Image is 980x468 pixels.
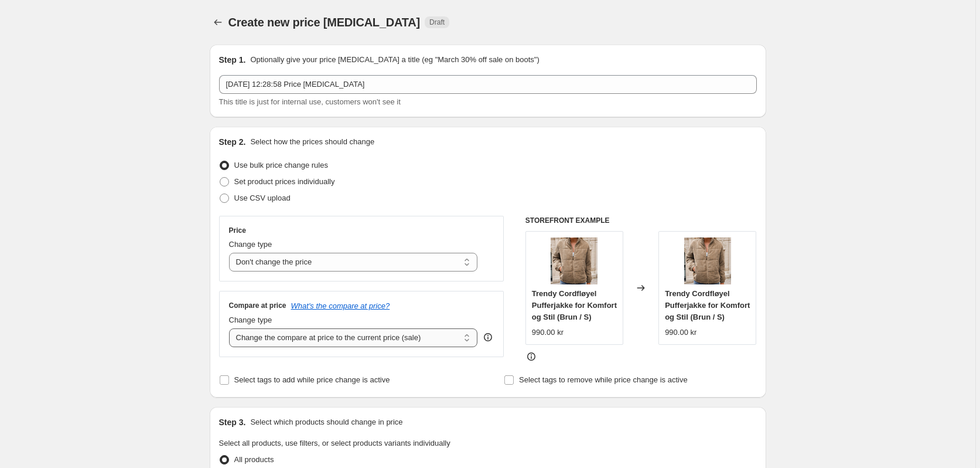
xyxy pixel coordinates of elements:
[532,289,617,321] span: Trendy Cordfløyel Pufferjakke for Komfort og Stil (Brun / S)
[229,240,272,249] span: Change type
[482,331,494,343] div: help
[234,455,274,464] span: All products
[234,177,335,186] span: Set product prices individually
[551,238,597,284] img: trendy-cordfl_yel-pufferjakke-for-komfort-og-stil_80x.png
[429,18,445,27] span: Draft
[519,375,688,384] span: Select tags to remove while price change is active
[250,416,402,428] p: Select which products should change in price
[684,238,731,284] img: trendy-cordfl_yel-pufferjakke-for-komfort-og-stil_80x.png
[229,301,286,310] h3: Compare at price
[229,316,272,324] span: Change type
[250,136,374,148] p: Select how the prices should change
[234,375,390,384] span: Select tags to add while price change is active
[219,439,450,447] span: Select all products, use filters, or select products variants individually
[532,327,564,338] div: 990.00 kr
[525,216,757,225] h6: STOREFRONT EXAMPLE
[219,54,246,66] h2: Step 1.
[234,194,291,202] span: Use CSV upload
[291,301,390,310] button: What's the compare at price?
[219,136,246,148] h2: Step 2.
[250,54,539,66] p: Optionally give your price [MEDICAL_DATA] a title (eg "March 30% off sale on boots")
[234,161,328,169] span: Use bulk price change rules
[229,226,246,235] h3: Price
[228,16,421,29] span: Create new price [MEDICAL_DATA]
[210,14,226,30] button: Price change jobs
[665,327,696,338] div: 990.00 kr
[665,289,750,321] span: Trendy Cordfløyel Pufferjakke for Komfort og Stil (Brun / S)
[219,75,757,94] input: 30% off holiday sale
[219,416,246,428] h2: Step 3.
[219,97,401,106] span: This title is just for internal use, customers won't see it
